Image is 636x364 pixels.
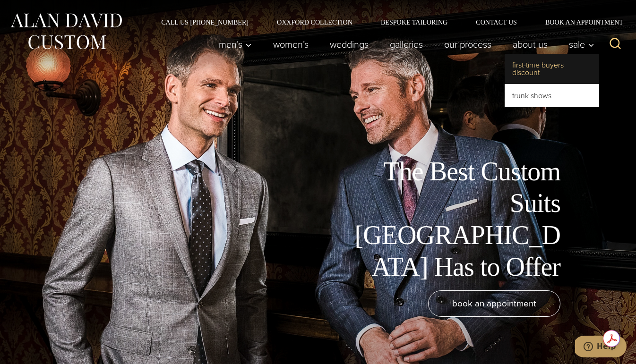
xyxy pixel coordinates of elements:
[147,19,263,25] a: Call Us [PHONE_NUMBER]
[434,35,502,54] a: Our Process
[428,290,560,317] a: book an appointment
[452,296,536,310] span: book an appointment
[147,19,627,25] nav: Secondary Navigation
[9,10,123,52] img: Alan David Custom
[505,54,599,84] a: First-Time Buyers Discount
[462,19,531,25] a: Contact Us
[575,336,627,359] iframe: Opens a widget where you can chat to one of our agents
[319,35,379,54] a: weddings
[559,35,600,54] button: Child menu of Sale
[348,156,560,283] h1: The Best Custom Suits [GEOGRAPHIC_DATA] Has to Offer
[263,35,319,54] a: Women’s
[263,19,367,25] a: Oxxford Collection
[531,19,627,25] a: Book an Appointment
[604,33,627,56] button: View Search Form
[502,35,559,54] a: About Us
[367,19,462,25] a: Bespoke Tailoring
[208,35,600,54] nav: Primary Navigation
[208,35,263,54] button: Men’s sub menu toggle
[505,85,599,107] a: Trunk Shows
[379,35,434,54] a: Galleries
